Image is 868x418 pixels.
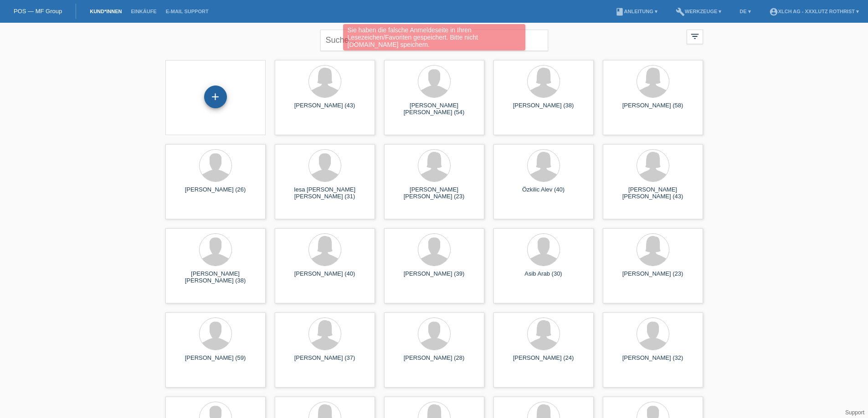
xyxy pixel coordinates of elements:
[85,9,126,14] a: Kund*innen
[391,102,477,116] div: [PERSON_NAME] [PERSON_NAME] (54)
[391,270,477,285] div: [PERSON_NAME] (39)
[671,9,726,14] a: buildWerkzeuge ▾
[501,270,586,285] div: Asib Arab (30)
[765,9,863,14] a: account_circleXLCH AG - XXXLutz Rothrist ▾
[501,186,586,201] div: Özkilic Alev (40)
[205,89,226,105] div: Kund*in hinzufügen
[282,270,368,285] div: [PERSON_NAME] (40)
[343,24,525,50] div: Sie haben die falsche Anmeldeseite in Ihren Lesezeichen/Favoriten gespeichert. Bitte nicht [DOMAI...
[735,9,755,14] a: DE ▾
[161,9,213,14] a: E-Mail Support
[690,31,700,41] i: filter_list
[611,9,662,14] a: bookAnleitung ▾
[501,102,586,116] div: [PERSON_NAME] (38)
[501,354,586,369] div: [PERSON_NAME] (24)
[610,270,696,285] div: [PERSON_NAME] (23)
[610,102,696,116] div: [PERSON_NAME] (58)
[282,186,368,201] div: Iesa [PERSON_NAME] [PERSON_NAME] (31)
[391,186,477,201] div: [PERSON_NAME] [PERSON_NAME] (23)
[615,7,624,16] i: book
[610,354,696,369] div: [PERSON_NAME] (32)
[845,409,864,416] a: Support
[769,7,778,16] i: account_circle
[173,354,258,369] div: [PERSON_NAME] (59)
[173,270,258,285] div: [PERSON_NAME] [PERSON_NAME] (38)
[282,354,368,369] div: [PERSON_NAME] (37)
[173,186,258,201] div: [PERSON_NAME] (26)
[676,7,685,16] i: build
[14,8,62,15] a: POS — MF Group
[391,354,477,369] div: [PERSON_NAME] (28)
[126,9,161,14] a: Einkäufe
[282,102,368,116] div: [PERSON_NAME] (43)
[610,186,696,201] div: [PERSON_NAME] [PERSON_NAME] (43)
